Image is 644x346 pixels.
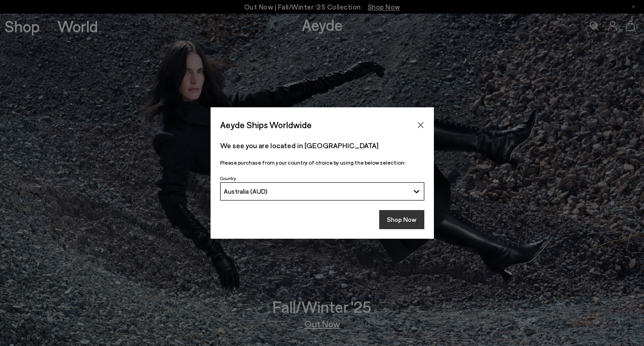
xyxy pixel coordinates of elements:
[224,187,268,195] span: Australia (AUD)
[220,117,312,133] span: Aeyde Ships Worldwide
[220,176,236,181] span: Country
[220,158,424,167] p: Please purchase from your country of choice by using the below selection:
[379,210,424,229] button: Shop Now
[220,140,424,151] p: We see you are located in [GEOGRAPHIC_DATA]
[414,118,428,132] button: Close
